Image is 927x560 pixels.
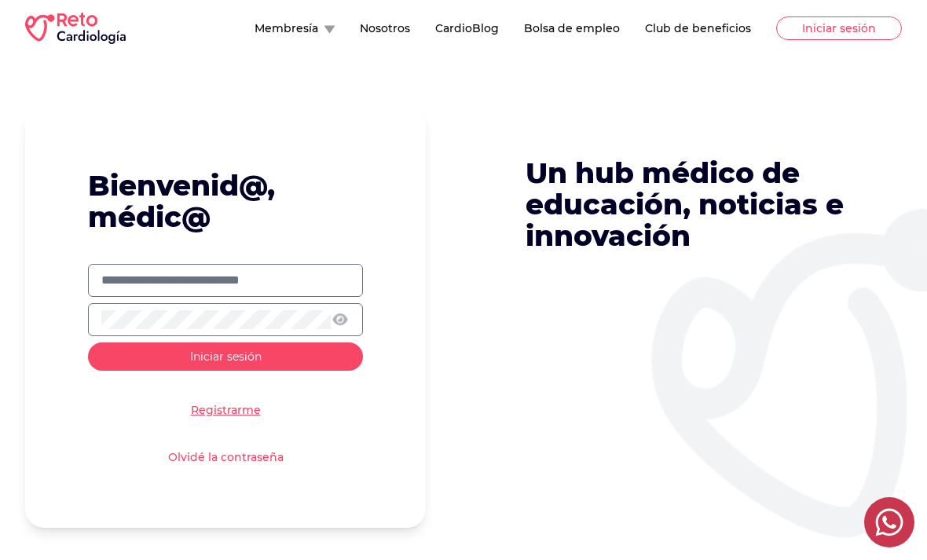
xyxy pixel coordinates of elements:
[255,20,335,36] button: Membresía
[191,402,261,418] a: Registrarme
[524,20,620,36] button: Bolsa de empleo
[360,20,410,36] button: Nosotros
[645,20,751,36] button: Club de beneficios
[168,449,284,465] a: Olvidé la contraseña
[435,20,499,36] button: CardioBlog
[190,350,262,364] span: Iniciar sesión
[526,157,878,251] p: Un hub médico de educación, noticias e innovación
[776,16,902,40] button: Iniciar sesión
[88,170,363,232] h1: Bienvenid@, médic@
[88,342,363,371] button: Iniciar sesión
[25,13,126,44] img: RETO Cardio Logo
